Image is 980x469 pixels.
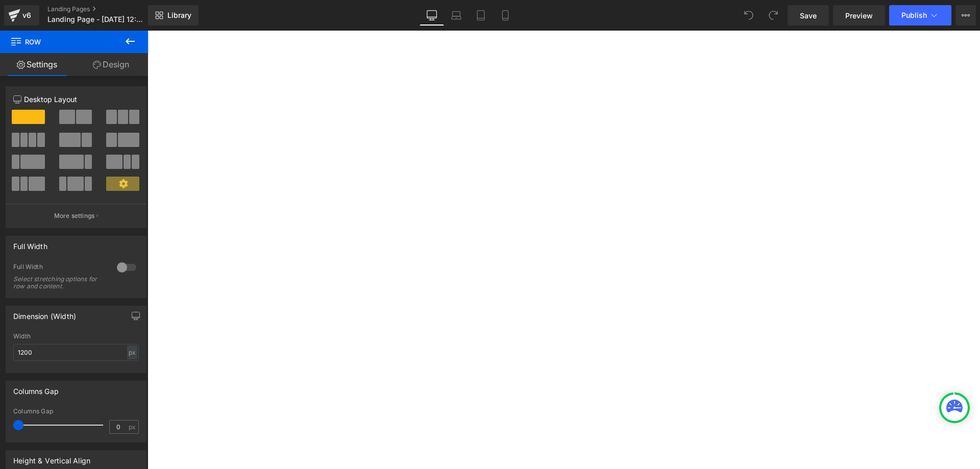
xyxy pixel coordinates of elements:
[47,5,165,13] a: Landing Pages
[955,5,976,26] button: More
[54,211,95,220] p: More settings
[4,5,39,26] a: v6
[167,11,191,20] span: Library
[13,263,107,274] div: Full Width
[901,11,927,19] span: Publish
[800,10,817,21] span: Save
[13,451,90,465] div: Height & Vertical Align
[833,5,885,26] a: Preview
[469,5,493,26] a: Tablet
[845,10,873,21] span: Preview
[13,408,139,415] div: Columns Gap
[13,344,139,361] input: auto
[6,204,146,228] button: More settings
[889,5,951,26] button: Publish
[739,5,759,26] button: Undo
[13,333,139,340] div: Width
[127,345,137,359] div: px
[13,306,76,320] div: Dimension (Width)
[444,5,469,26] a: Laptop
[493,5,518,26] a: Mobile
[763,5,783,26] button: Redo
[13,276,105,290] div: Select stretching options for row and content.
[13,236,47,251] div: Full Width
[10,31,112,53] span: Row
[13,94,139,105] p: Desktop Layout
[148,5,199,26] a: New Library
[13,381,59,396] div: Columns Gap
[47,15,145,23] span: Landing Page - [DATE] 12:12:55
[74,53,148,76] a: Design
[20,9,33,22] div: v6
[420,5,444,26] a: Desktop
[129,424,137,430] span: px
